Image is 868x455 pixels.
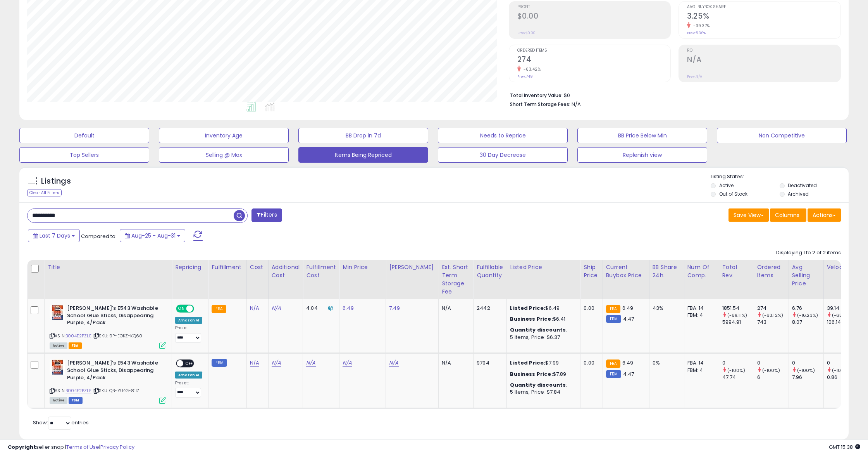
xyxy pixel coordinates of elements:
[687,305,713,312] div: FBA: 14
[687,49,840,53] span: ROI
[250,359,259,367] a: N/A
[69,342,82,349] span: FBA
[687,31,706,35] small: Prev: 5.36%
[120,229,185,242] button: Aug-25 - Aug-31
[606,263,646,280] div: Current Buybox Price
[808,208,841,222] button: Actions
[193,306,205,312] span: OFF
[306,359,315,367] a: N/A
[65,333,91,339] a: B004E2PZLE
[159,147,289,163] button: Selling @ Max
[653,263,681,280] div: BB Share 24h.
[719,182,734,189] label: Active
[41,176,71,187] h5: Listings
[177,306,186,312] span: ON
[827,305,858,312] div: 39.14
[510,389,574,396] div: 5 Items, Price: $7.84
[65,387,91,394] a: B004E2PZLE
[606,315,621,323] small: FBM
[687,5,840,9] span: Avg. Buybox Share
[770,208,806,222] button: Columns
[687,359,713,366] div: FBA: 14
[517,55,671,66] h2: 274
[623,370,634,378] span: 4.47
[797,367,815,373] small: (-100%)
[622,304,634,312] span: 6.49
[521,66,541,72] small: -63.42%
[827,374,858,381] div: 0.86
[438,147,568,163] button: 30 Day Decrease
[728,208,769,222] button: Save View
[577,147,707,163] button: Replenish view
[40,232,70,240] span: Last 7 Days
[762,367,780,373] small: (-100%)
[776,249,841,257] div: Displaying 1 to 2 of 2 items
[442,359,467,366] div: N/A
[50,305,166,348] div: ASIN:
[175,325,202,343] div: Preset:
[517,5,671,9] span: Profit
[510,326,574,333] div: :
[606,359,620,368] small: FBA
[343,263,382,271] div: Min Price
[175,372,202,379] div: Amazon AI
[517,74,533,79] small: Prev: 749
[50,397,67,404] span: All listings currently available for purchase on Amazon
[687,312,713,319] div: FBM: 4
[510,334,574,341] div: 5 Items, Price: $6.37
[510,305,574,312] div: $6.49
[389,304,400,312] a: 7.49
[510,315,553,323] b: Business Price:
[306,263,336,280] div: Fulfillment Cost
[584,263,599,280] div: Ship Price
[183,360,196,367] span: OFF
[175,317,202,324] div: Amazon AI
[687,55,840,66] h2: N/A
[653,305,678,312] div: 43%
[19,128,149,143] button: Default
[606,370,621,378] small: FBM
[50,359,166,403] div: ASIN:
[510,304,545,312] b: Listed Price:
[389,359,398,367] a: N/A
[251,208,282,222] button: Filters
[722,263,751,280] div: Total Rev.
[622,359,634,366] span: 6.49
[50,305,65,320] img: 51mD-fO8Z3L._SL40_.jpg
[477,305,501,312] div: 2442
[717,128,847,143] button: Non Competitive
[33,419,89,426] span: Show: entries
[66,443,99,451] a: Terms of Use
[272,263,300,280] div: Additional Cost
[442,305,467,312] div: N/A
[510,263,577,271] div: Listed Price
[212,305,226,313] small: FBA
[827,263,855,271] div: Velocity
[175,263,205,271] div: Repricing
[722,374,754,381] div: 47.74
[19,147,149,163] button: Top Sellers
[298,128,428,143] button: BB Drop in 7d
[757,374,789,381] div: 6
[67,359,161,383] b: [PERSON_NAME]'s E543 Washable School Glue Sticks, Disappearing Purple, 4/Pack
[606,305,620,313] small: FBA
[757,319,789,326] div: 743
[27,189,62,196] div: Clear All Filters
[727,367,745,373] small: (-100%)
[93,333,142,339] span: | SKU: 9P-EOKZ-KQ60
[343,359,352,367] a: N/A
[510,90,835,99] li: $0
[757,263,785,280] div: Ordered Items
[272,359,281,367] a: N/A
[829,443,860,451] span: 2025-09-8 15:38 GMT
[757,305,789,312] div: 274
[775,211,799,219] span: Columns
[510,359,545,366] b: Listed Price:
[343,304,354,312] a: 6.49
[298,147,428,163] button: Items Being Repriced
[48,263,169,271] div: Title
[8,443,36,451] strong: Copyright
[792,263,820,288] div: Avg Selling Price
[584,359,596,366] div: 0.00
[722,305,754,312] div: 1851.54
